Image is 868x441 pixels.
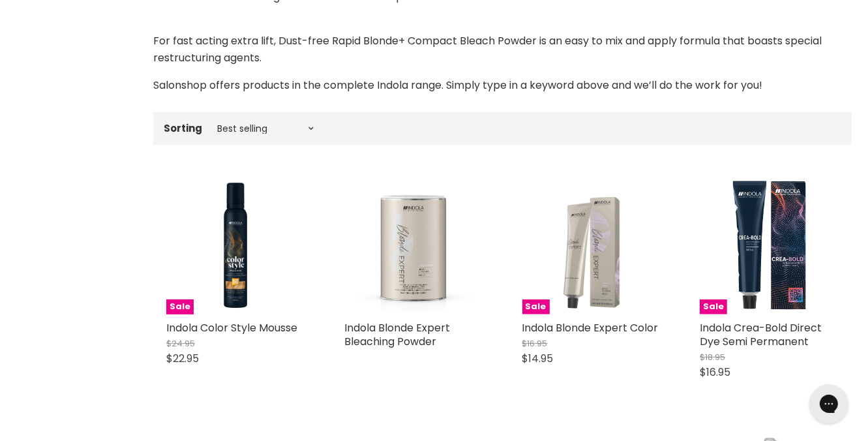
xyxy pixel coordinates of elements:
a: Indola Blonde Expert Color [522,320,659,335]
a: Indola Color Style Mousse [166,320,297,335]
span: $14.95 [522,351,554,366]
label: Sorting [164,123,202,134]
img: Indola Blonde Expert Color [522,176,661,315]
span: $22.95 [166,351,199,366]
img: Indola Blonde Expert Bleaching Powder [353,176,474,315]
a: Indola Blonde Expert Bleaching Powder [344,320,450,349]
img: Indola Crea-Bold Direct Dye Semi Permanent [723,176,816,315]
a: Indola Crea-Bold Direct Dye Semi PermanentSale [700,176,839,315]
span: Sale [166,299,194,314]
a: Indola Color Style MousseSale [166,176,305,315]
span: $24.95 [166,337,195,350]
span: $18.95 [700,351,725,363]
img: Indola Color Style Mousse [166,176,305,315]
a: Indola Blonde Expert ColorSale [522,176,661,315]
span: Sale [700,299,727,314]
p: For fast acting extra lift, Dust-free Rapid Blonde+ Compact Bleach Powder is an easy to mix and a... [153,33,852,67]
span: Sale [522,299,550,314]
a: Indola Crea-Bold Direct Dye Semi Permanent [700,320,822,349]
iframe: Gorgias live chat messenger [803,380,855,428]
span: $16.95 [700,365,730,380]
span: $16.95 [522,337,548,350]
a: Indola Blonde Expert Bleaching Powder [344,176,483,315]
